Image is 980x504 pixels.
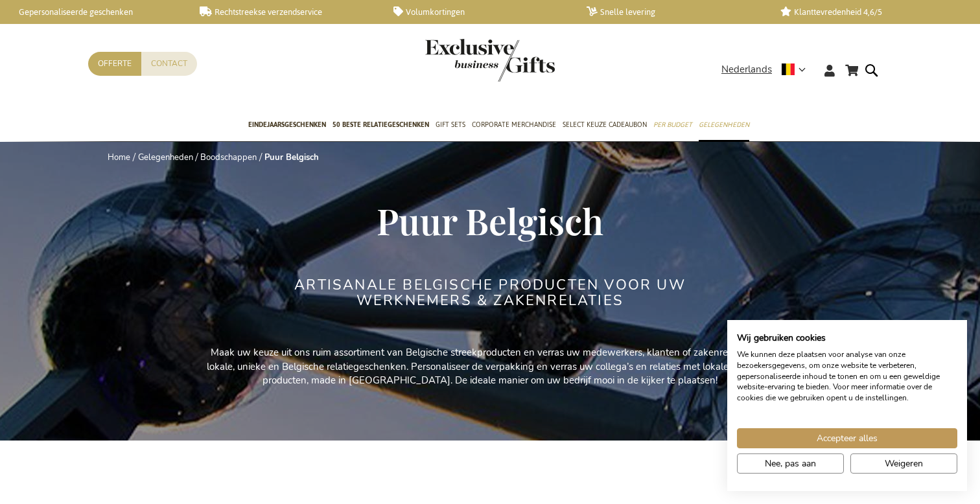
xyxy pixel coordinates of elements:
[699,118,749,132] span: Gelegenheden
[737,332,957,344] h2: Wij gebruiken cookies
[737,349,957,404] p: We kunnen deze plaatsen voor analyse van onze bezoekersgegevens, om onze website te verbeteren, g...
[141,52,197,76] a: Contact
[737,428,957,448] button: Accepteer alle cookies
[737,453,844,474] button: Pas cookie voorkeuren aan
[780,6,953,17] a: Klanttevredenheid 4,6/5
[138,152,193,163] a: Gelegenheden
[721,62,772,77] span: Nederlands
[248,118,326,132] span: Eindejaarsgeschenken
[587,6,759,17] a: Snelle levering
[472,118,556,132] span: Corporate Merchandise
[264,152,319,163] strong: Puur Belgisch
[377,196,603,244] span: Puur Belgisch
[817,431,878,445] span: Accepteer alles
[198,346,782,387] p: Maak uw keuze uit ons ruim assortiment van Belgische streekproducten en verras uw medewerkers, kl...
[200,6,372,17] a: Rechtstreekse verzendservice
[393,6,566,17] a: Volumkortingen
[765,457,816,470] span: Nee, pas aan
[425,39,490,82] a: store logo
[563,118,647,132] span: Select Keuze Cadeaubon
[885,457,923,470] span: Weigeren
[653,118,692,132] span: Per Budget
[332,118,429,132] span: 50 beste relatiegeschenken
[425,39,555,82] img: Exclusive Business gifts logo
[6,6,179,17] a: Gepersonaliseerde geschenken
[436,118,465,132] span: Gift Sets
[721,62,814,77] div: Nederlands
[247,277,733,308] h2: Artisanale Belgische producten voor uw werknemers & zakenrelaties
[850,453,957,474] button: Alle cookies weigeren
[200,152,257,163] a: Boodschappen
[108,152,130,163] a: Home
[88,52,141,76] a: Offerte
